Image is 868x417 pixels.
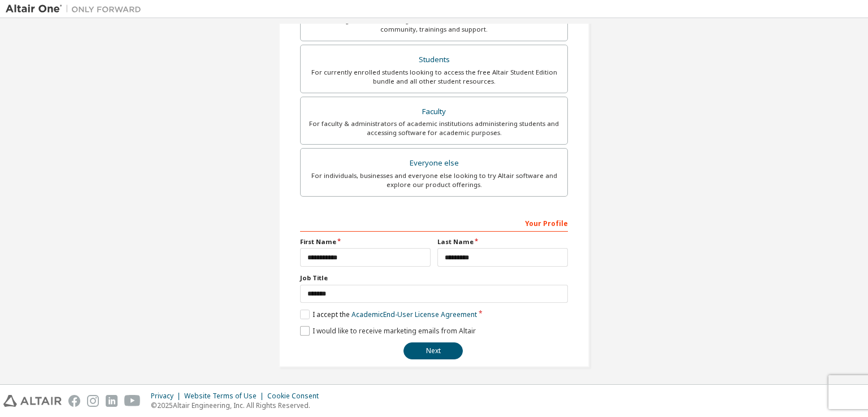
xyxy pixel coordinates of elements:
div: For existing customers looking to access software downloads, HPC resources, community, trainings ... [307,16,561,34]
p: © 2025 Altair Engineering, Inc. All Rights Reserved. [151,401,325,410]
label: First Name [300,237,431,246]
label: I would like to receive marketing emails from Altair [300,326,476,336]
div: Website Terms of Use [184,392,267,401]
img: youtube.svg [124,395,141,407]
img: linkedin.svg [106,395,118,407]
img: Altair One [6,3,147,15]
img: instagram.svg [87,395,99,407]
div: Privacy [151,392,184,401]
img: altair_logo.svg [3,395,62,407]
label: Job Title [300,273,568,283]
div: For individuals, businesses and everyone else looking to try Altair software and explore our prod... [307,171,561,189]
div: Everyone else [307,155,561,171]
div: Faculty [307,104,561,120]
img: facebook.svg [68,395,80,407]
div: Cookie Consent [267,392,325,401]
label: I accept the [300,310,477,319]
div: For currently enrolled students looking to access the free Altair Student Edition bundle and all ... [307,68,561,86]
a: Academic End-User License Agreement [351,310,477,319]
div: Your Profile [300,214,568,232]
div: For faculty & administrators of academic institutions administering students and accessing softwa... [307,119,561,137]
label: Last Name [437,237,568,246]
div: Students [307,52,561,68]
button: Next [403,342,463,359]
